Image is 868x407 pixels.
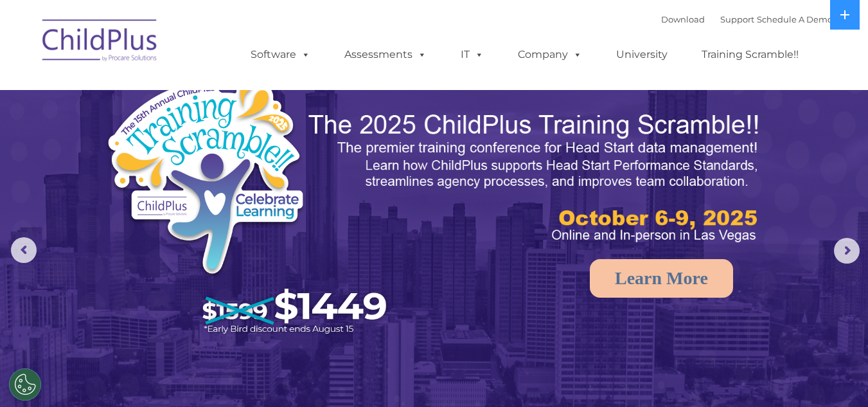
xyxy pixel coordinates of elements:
a: Company [505,42,595,68]
a: University [603,42,680,68]
img: ChildPlus by Procare Solutions [36,10,164,75]
a: Software [238,42,323,68]
a: Training Scramble!! [689,42,811,68]
span: Last name [179,85,218,95]
span: Phone number [179,138,233,147]
a: Learn More [590,259,733,298]
a: Support [720,14,754,24]
a: Download [661,14,705,24]
a: Assessments [332,42,439,68]
button: Cookies Settings [9,368,41,401]
a: Schedule A Demo [757,14,833,24]
font: | [661,14,833,24]
a: IT [448,42,497,68]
